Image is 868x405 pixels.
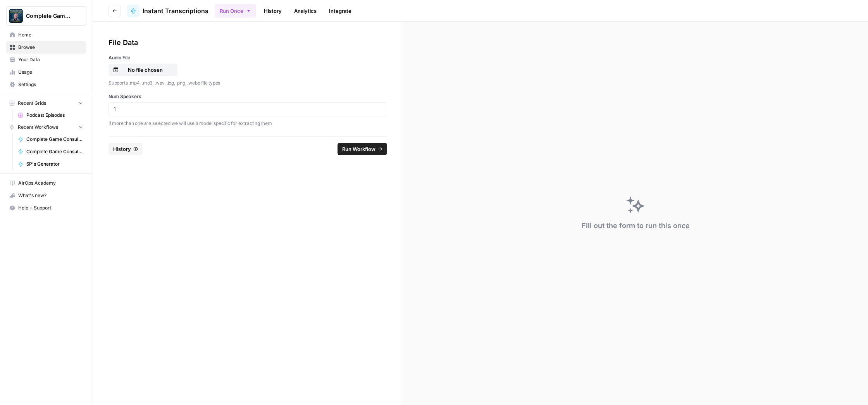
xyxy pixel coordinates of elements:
span: Your Data [18,56,83,63]
a: Complete Game Consulting - Instant Transcriptions [14,133,86,145]
span: Settings [18,81,83,88]
a: History [259,5,286,17]
button: No file chosen [108,64,177,76]
p: No file chosen [121,66,170,74]
a: Usage [6,66,86,78]
a: Home [6,29,86,41]
label: Audio File [108,54,387,61]
label: Num Speakers [108,93,387,100]
a: Your Data [6,54,86,66]
span: Run Workflow [342,145,375,153]
button: Run Workflow [338,143,387,155]
span: Usage [18,69,83,76]
div: File Data [108,37,387,48]
button: What's new? [6,189,86,202]
span: AirOps Academy [18,180,83,187]
span: Recent Workflows [18,124,58,131]
span: 5P's Generator [26,161,83,168]
button: Recent Workflows [6,121,86,133]
button: Recent Grids [6,97,86,109]
a: 5P's Generator [14,158,86,170]
span: Complete Game Consulting [26,12,73,20]
span: Complete Game Consulting - Instant Transcriptions [26,136,83,143]
a: Browse [6,41,86,54]
span: Recent Grids [18,100,46,107]
button: Help + Support [6,202,86,214]
button: History [108,143,143,155]
span: Instant Transcriptions [143,6,208,16]
img: Complete Game Consulting Logo [9,9,23,23]
button: Workspace: Complete Game Consulting [6,6,86,26]
p: Supports .mp4, .mp3, .wav, .jpg, .png, .webp file types [108,79,387,87]
span: History [113,145,131,153]
a: Instant Transcriptions [127,5,208,17]
a: Podcast Episodes [14,109,86,121]
div: Fill out the form to run this once [582,220,690,231]
button: Run Once [215,4,256,17]
p: If more than one are selected we will use a model specific for extracting them [108,119,387,127]
input: 1 [114,106,382,113]
span: Browse [18,44,83,51]
a: Analytics [289,5,321,17]
span: Help + Support [18,204,83,211]
span: Home [18,31,83,38]
a: AirOps Academy [6,177,86,189]
span: Podcast Episodes [26,112,83,119]
div: What's new? [7,190,86,201]
a: Integrate [324,5,356,17]
a: Complete Game Consulting - Research Anyone [14,145,86,158]
a: Settings [6,78,86,91]
span: Complete Game Consulting - Research Anyone [26,148,83,155]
